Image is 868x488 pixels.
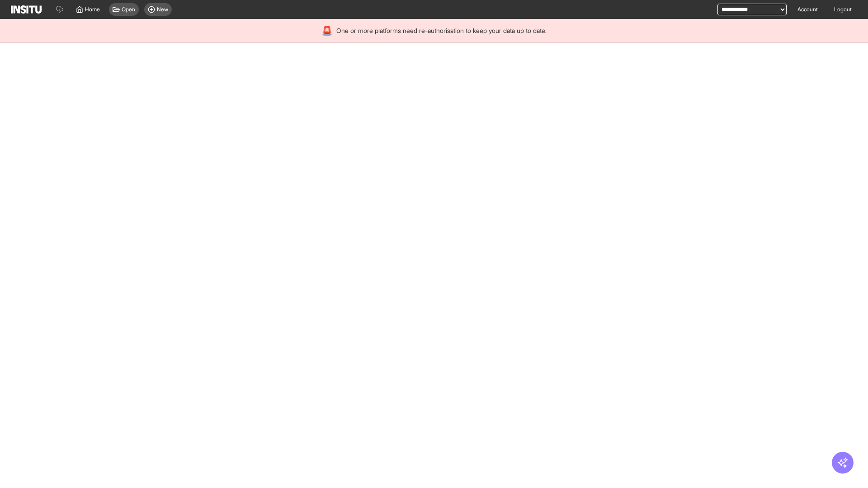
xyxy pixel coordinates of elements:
[122,6,135,13] span: Open
[321,24,333,37] div: 🚨
[11,5,42,14] img: Logo
[85,6,100,13] span: Home
[157,6,168,13] span: New
[336,26,547,35] span: One or more platforms need re-authorisation to keep your data up to date.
